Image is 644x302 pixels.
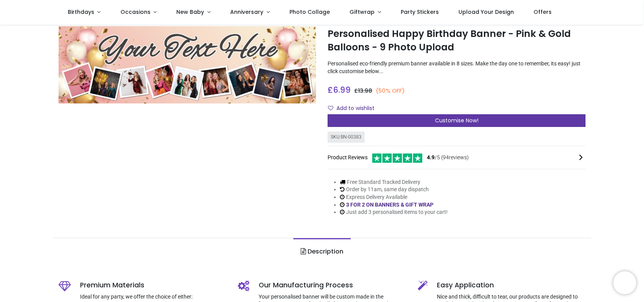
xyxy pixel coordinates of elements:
[328,152,585,163] div: Product Reviews
[613,271,636,294] iframe: Brevo live chat
[346,202,433,208] a: 3 FOR 2 ON BANNERS & GIFT WRAP
[289,8,330,16] span: Photo Collage
[230,8,263,16] span: Anniversary
[293,238,351,265] a: Description
[427,154,469,162] span: /5 ( 94 reviews)
[340,186,448,194] li: Order by 11am, same day dispatch
[458,8,514,16] span: Upload Your Design
[328,60,585,75] p: Personalised eco-friendly premium banner available in 8 sizes. Make the day one to remember, its ...
[259,280,406,290] h5: Our Manufacturing Process
[68,8,94,16] span: Birthdays
[427,154,435,160] span: 4.9
[59,27,316,104] img: Personalised Happy Birthday Banner - Pink & Gold Balloons - 9 Photo Upload
[328,27,585,54] h1: Personalised Happy Birthday Banner - Pink & Gold Balloons - 9 Photo Upload
[401,8,439,16] span: Party Stickers
[437,280,586,290] h5: Easy Application
[435,117,478,124] span: Customise Now!
[328,102,381,115] button: Add to wishlistAdd to wishlist
[80,280,227,290] h5: Premium Materials
[120,8,151,16] span: Occasions
[80,293,227,301] p: Ideal for any party, we offer the choice of either:
[340,209,448,216] li: Just add 3 personalised items to your cart!
[340,179,448,186] li: Free Standard Tracked Delivery
[333,84,351,95] span: 6.99
[340,194,448,201] li: Express Delivery Available
[358,87,372,95] span: 13.98
[376,87,405,95] small: (50% OFF)
[354,87,372,95] span: £
[176,8,204,16] span: New Baby
[328,132,365,143] div: SKU: BN-00383
[534,8,552,16] span: Offers
[328,105,333,111] i: Add to wishlist
[328,84,351,95] span: £
[350,8,375,16] span: Giftwrap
